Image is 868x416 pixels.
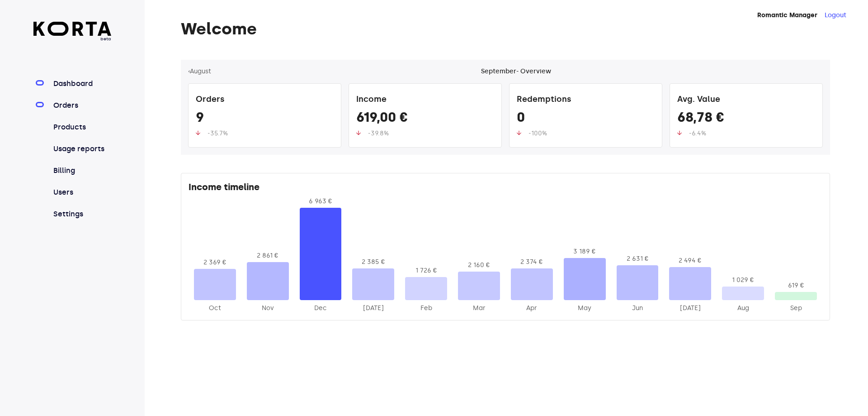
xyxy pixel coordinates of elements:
[208,129,228,137] span: -35.7%
[356,91,494,109] div: Income
[677,130,682,135] img: up
[52,143,112,154] a: Usage reports
[617,254,659,263] div: 2 631 €
[757,11,817,19] strong: Romantic Manager
[33,22,112,36] img: Korta
[194,304,236,313] div: 2024-Oct
[352,258,394,267] div: 2 385 €
[511,258,553,267] div: 2 374 €
[247,251,289,260] div: 2 861 €
[517,91,655,109] div: Redemptions
[52,165,112,176] a: Billing
[352,304,394,313] div: 2025-Jan
[196,130,200,135] img: up
[33,36,112,42] span: beta
[188,67,211,76] button: ‹August
[775,281,817,290] div: 619 €
[300,304,342,313] div: 2024-Dec
[52,122,112,133] a: Products
[722,276,764,285] div: 1 029 €
[564,247,606,256] div: 3 189 €
[617,304,659,313] div: 2025-Jun
[181,20,830,38] h1: Welcome
[189,181,822,197] div: Income timeline
[33,22,112,42] a: beta
[458,261,500,270] div: 2 160 €
[722,304,764,313] div: 2025-Aug
[517,130,521,135] img: up
[511,304,553,313] div: 2025-Apr
[300,197,342,206] div: 6 963 €
[775,304,817,313] div: 2025-Sep
[247,304,289,313] div: 2024-Nov
[52,209,112,220] a: Settings
[458,304,500,313] div: 2025-Mar
[825,11,846,20] button: Logout
[356,130,361,135] img: up
[405,304,447,313] div: 2025-Feb
[689,129,706,137] span: -6.4%
[677,109,815,129] div: 68,78 €
[356,109,494,129] div: 619,00 €
[564,304,606,313] div: 2025-May
[669,304,711,313] div: 2025-Jul
[52,100,112,111] a: Orders
[481,67,551,76] div: September - Overview
[517,109,655,129] div: 0
[194,258,236,267] div: 2 369 €
[405,266,447,275] div: 1 726 €
[52,78,112,89] a: Dashboard
[669,256,711,265] div: 2 494 €
[528,129,547,137] span: -100%
[677,91,815,109] div: Avg. Value
[196,109,334,129] div: 9
[196,91,334,109] div: Orders
[52,187,112,198] a: Users
[368,129,389,137] span: -39.8%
